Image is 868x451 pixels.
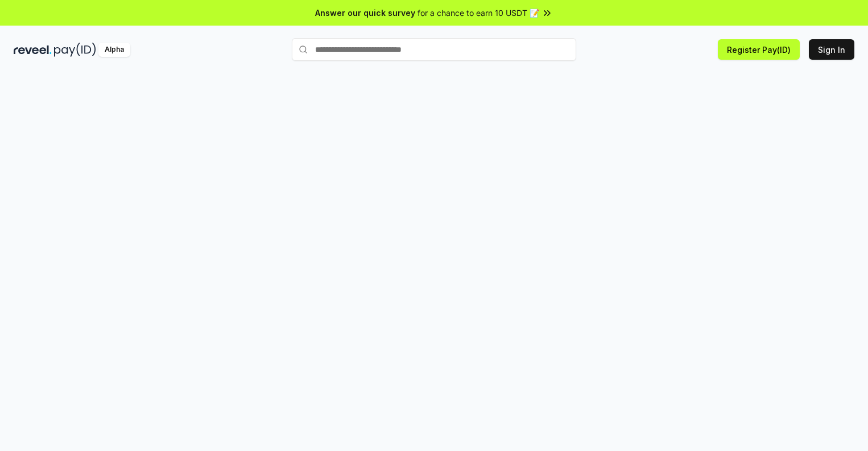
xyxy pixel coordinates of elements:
[809,39,854,60] button: Sign In
[718,39,800,60] button: Register Pay(ID)
[98,43,130,57] div: Alpha
[418,7,539,19] span: for a chance to earn 10 USDT 📝
[54,43,96,57] img: pay_id
[315,7,415,19] span: Answer our quick survey
[14,43,52,57] img: reveel_dark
